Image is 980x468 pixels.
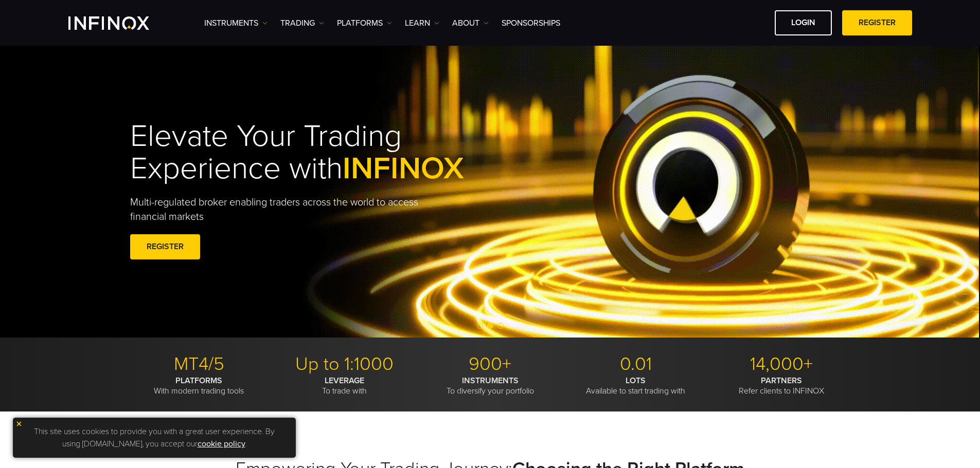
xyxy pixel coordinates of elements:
[276,376,414,396] p: To trade with
[567,353,705,376] p: 0.01
[325,376,364,386] strong: LEVERAGE
[497,323,504,329] span: Go to slide 3
[175,376,222,386] strong: PLATFORMS
[130,234,200,259] a: REGISTER
[198,439,245,449] a: cookie policy
[462,376,519,386] strong: INSTRUMENTS
[761,376,802,386] strong: PARTNERS
[130,195,436,224] p: Multi-regulated broker enabling traders across the world to access financial markets
[204,17,268,29] a: Instruments
[712,376,850,396] p: Refer clients to INFINOX
[421,376,559,396] p: To diversify your portfolio
[18,423,291,453] p: This site uses cookies to provide you with a great user experience. By using [DOMAIN_NAME], you a...
[337,17,392,29] a: PLATFORMS
[626,376,646,386] strong: LOTS
[842,10,912,35] a: REGISTER
[477,323,483,329] span: Go to slide 1
[405,17,439,29] a: Learn
[775,10,832,35] a: LOGIN
[68,16,173,30] a: INFINOX Logo
[421,353,559,376] p: 900+
[130,120,512,185] h1: Elevate Your Trading Experience with
[130,376,268,396] p: With modern trading tools
[276,353,414,376] p: Up to 1:1000
[502,17,560,29] a: SPONSORSHIPS
[452,17,489,29] a: ABOUT
[15,420,23,427] img: yellow close icon
[130,353,268,376] p: MT4/5
[280,17,324,29] a: TRADING
[712,353,850,376] p: 14,000+
[487,323,493,329] span: Go to slide 2
[567,376,705,396] p: Available to start trading with
[343,150,464,187] span: INFINOX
